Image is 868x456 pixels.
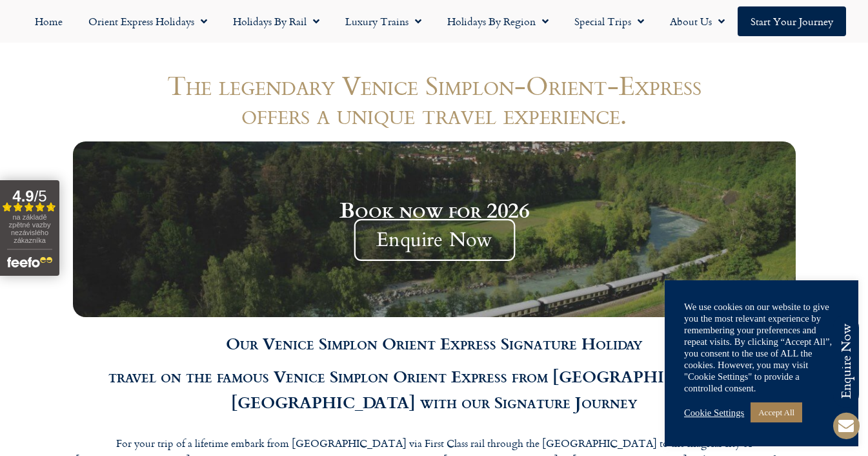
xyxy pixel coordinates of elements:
a: Cookie Settings [684,407,744,419]
a: Book now for 2026 Enquire Now [73,141,796,317]
a: Home [22,6,76,36]
span: Our Venice Simplon Orient Express Signature Holiday [226,331,642,355]
div: We use cookies on our website to give you the most relevant experience by remembering your prefer... [684,301,839,394]
a: Accept All [751,402,802,422]
a: Luxury Trains [332,6,434,36]
a: Holidays by Region [434,6,561,36]
h2: Book now for 2026 [61,198,807,222]
h1: offers a unique travel experience. [73,99,796,129]
span: travel on the famous Venice Simplon Orient Express from [GEOGRAPHIC_DATA] to [GEOGRAPHIC_DATA] wi... [108,364,760,414]
a: Start your Journey [738,6,846,36]
span: Enquire Now [354,219,515,261]
h1: The legendary Venice Simplon-Orient-Express [73,70,796,99]
a: Special Trips [561,6,657,36]
a: About Us [657,6,738,36]
a: Holidays by Rail [220,6,332,36]
nav: Menu [6,6,862,36]
a: Orient Express Holidays [76,6,220,36]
